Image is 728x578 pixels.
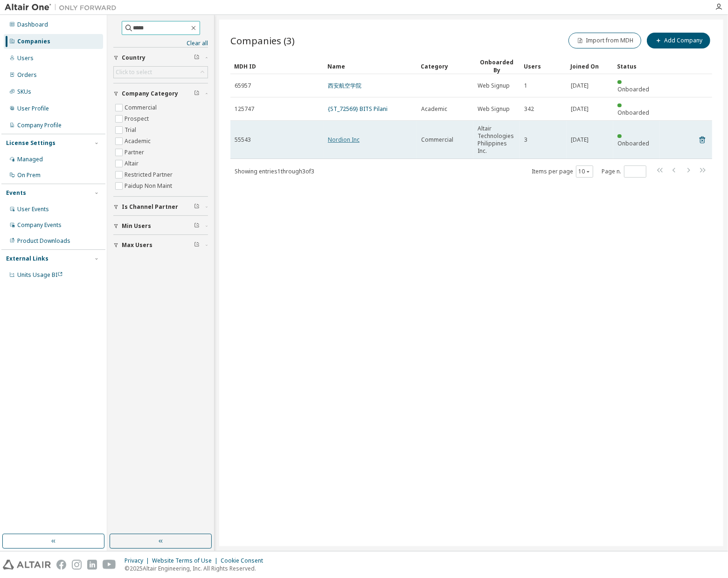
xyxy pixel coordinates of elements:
[17,221,62,229] div: Company Events
[328,105,388,113] a: {ST_72569} BITS Pilani
[113,235,208,255] button: Max Users
[421,105,447,113] span: Academic
[72,560,82,570] img: instagram.svg
[569,33,641,48] button: Import from MDH
[17,271,63,279] span: Units Usage BI
[617,109,649,117] span: Onboarded
[328,136,360,144] a: Nordion Inc
[477,58,516,74] div: Onboarded By
[571,105,589,113] span: [DATE]
[17,21,48,28] div: Dashboard
[194,54,200,62] span: Clear filter
[235,136,251,144] span: 55543
[570,59,610,74] div: Joined On
[532,165,593,178] span: Items per page
[17,122,62,129] div: Company Profile
[328,82,361,89] a: 西安航空学院
[113,48,208,68] button: Country
[235,82,251,89] span: 65957
[125,557,152,564] div: Privacy
[647,33,710,48] button: Add Company
[524,136,527,144] span: 3
[122,241,153,249] span: Max Users
[122,54,146,62] span: Country
[571,136,589,144] span: [DATE]
[17,88,31,96] div: SKUs
[17,172,41,179] div: On Prem
[194,241,200,249] span: Clear filter
[56,560,66,570] img: facebook.svg
[421,136,453,144] span: Commercial
[235,105,254,113] span: 125747
[122,222,151,230] span: Min Users
[17,156,43,163] div: Managed
[478,82,510,89] span: Web Signup
[571,82,589,89] span: [DATE]
[125,169,174,180] label: Restricted Partner
[17,237,70,245] div: Product Downloads
[17,38,50,45] div: Companies
[6,255,49,262] div: External Links
[116,69,152,76] div: Click to select
[114,67,208,78] div: Click to select
[122,203,178,211] span: Is Channel Partner
[125,124,138,136] label: Trial
[17,105,49,112] div: User Profile
[478,105,510,113] span: Web Signup
[125,158,140,169] label: Altair
[87,560,97,570] img: linkedin.svg
[17,71,37,79] div: Orders
[125,136,153,147] label: Academic
[3,560,51,570] img: altair_logo.svg
[113,83,208,104] button: Company Category
[194,90,200,97] span: Clear filter
[327,59,413,74] div: Name
[125,147,146,158] label: Partner
[125,102,159,113] label: Commercial
[230,34,295,47] span: Companies (3)
[194,203,200,211] span: Clear filter
[125,564,269,572] p: © 2025 Altair Engineering, Inc. All Rights Reserved.
[113,40,208,47] a: Clear all
[194,222,200,230] span: Clear filter
[524,82,527,89] span: 1
[478,125,516,155] span: Altair Technologies Philippines Inc.
[103,560,116,570] img: youtube.svg
[617,85,649,93] span: Onboarded
[421,59,470,74] div: Category
[125,180,174,192] label: Paidup Non Maint
[113,197,208,217] button: Is Channel Partner
[234,59,320,74] div: MDH ID
[5,3,121,12] img: Altair One
[235,167,314,175] span: Showing entries 1 through 3 of 3
[617,59,656,74] div: Status
[578,168,591,175] button: 10
[524,59,563,74] div: Users
[122,90,178,97] span: Company Category
[17,55,34,62] div: Users
[125,113,151,124] label: Prospect
[524,105,534,113] span: 342
[221,557,269,564] div: Cookie Consent
[602,165,646,178] span: Page n.
[617,139,649,147] span: Onboarded
[6,139,55,147] div: License Settings
[113,216,208,236] button: Min Users
[17,206,49,213] div: User Events
[6,189,26,197] div: Events
[152,557,221,564] div: Website Terms of Use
